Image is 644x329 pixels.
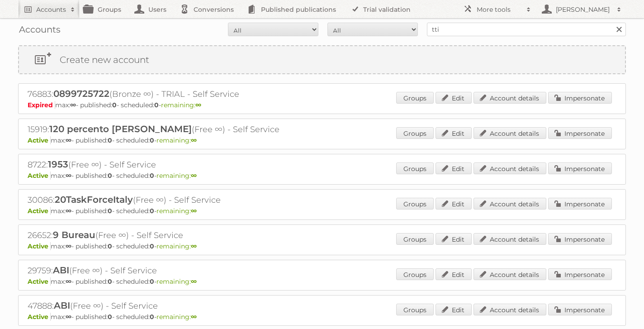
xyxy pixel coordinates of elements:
a: Edit [436,92,472,104]
strong: ∞ [191,136,197,144]
a: Impersonate [548,198,612,210]
span: Expired [28,101,55,109]
h2: 29759: (Free ∞) - Self Service [28,265,344,277]
a: Groups [396,268,434,280]
h2: 15919: (Free ∞) - Self Service [28,124,344,135]
a: Groups [396,304,434,315]
strong: 0 [108,277,112,286]
a: Groups [396,162,434,174]
a: Impersonate [548,127,612,139]
span: remaining: [161,101,201,109]
span: remaining: [156,207,197,215]
h2: 8722: (Free ∞) - Self Service [28,159,344,171]
strong: ∞ [191,242,197,250]
strong: ∞ [191,172,197,180]
a: Groups [396,198,434,210]
span: Active [28,172,51,180]
span: remaining: [156,277,197,286]
strong: ∞ [191,313,197,321]
strong: 0 [108,313,112,321]
p: max: - published: - scheduled: - [28,207,616,215]
h2: 76883: (Bronze ∞) - TRIAL - Self Service [28,88,344,100]
a: Edit [436,198,472,210]
a: Account details [474,127,546,139]
span: remaining: [156,172,197,180]
a: Account details [474,162,546,174]
span: ABI [54,300,70,311]
a: Account details [474,92,546,104]
span: 120 percento [PERSON_NAME] [49,124,192,134]
a: Account details [474,304,546,315]
a: Edit [436,268,472,280]
a: Account details [474,198,546,210]
a: Edit [436,127,472,139]
strong: ∞ [66,277,71,286]
strong: ∞ [191,277,197,286]
span: remaining: [156,136,197,144]
h2: [PERSON_NAME] [554,5,612,14]
a: Edit [436,233,472,245]
span: Active [28,277,51,286]
p: max: - published: - scheduled: - [28,101,616,109]
strong: ∞ [66,172,71,180]
h2: 30086: (Free ∞) - Self Service [28,194,344,206]
strong: ∞ [66,136,71,144]
a: Create new account [19,46,625,73]
strong: ∞ [66,207,71,215]
a: Account details [474,268,546,280]
span: Active [28,136,51,144]
a: Impersonate [548,268,612,280]
h2: More tools [477,5,522,14]
strong: ∞ [191,207,197,215]
a: Impersonate [548,233,612,245]
strong: 0 [108,207,112,215]
a: Groups [396,127,434,139]
p: max: - published: - scheduled: - [28,242,616,250]
span: 20TaskForceItaly [55,194,133,205]
a: Account details [474,233,546,245]
span: remaining: [156,242,197,250]
strong: ∞ [70,101,76,109]
h2: 47888: (Free ∞) - Self Service [28,300,344,312]
a: Groups [396,92,434,104]
span: 9 Bureau [53,229,95,240]
strong: 0 [108,136,112,144]
strong: 0 [150,207,154,215]
a: Impersonate [548,92,612,104]
a: Edit [436,162,472,174]
strong: 0 [150,277,154,286]
strong: 0 [108,242,112,250]
span: ABI [53,265,69,276]
p: max: - published: - scheduled: - [28,277,616,286]
strong: ∞ [195,101,201,109]
a: Impersonate [548,304,612,315]
p: max: - published: - scheduled: - [28,172,616,180]
span: Active [28,207,51,215]
span: remaining: [156,313,197,321]
a: Edit [436,304,472,315]
strong: 0 [150,242,154,250]
strong: 0 [154,101,159,109]
span: 1953 [48,159,68,170]
span: Active [28,242,51,250]
a: Groups [396,233,434,245]
p: max: - published: - scheduled: - [28,313,616,321]
strong: ∞ [66,242,71,250]
span: 0899725722 [53,88,109,99]
strong: 0 [112,101,117,109]
span: Active [28,313,51,321]
strong: 0 [108,172,112,180]
strong: 0 [150,313,154,321]
a: Impersonate [548,162,612,174]
p: max: - published: - scheduled: - [28,136,616,144]
h2: 26652: (Free ∞) - Self Service [28,229,344,241]
strong: 0 [150,172,154,180]
h2: Accounts [36,5,66,14]
strong: 0 [150,136,154,144]
strong: ∞ [66,313,71,321]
